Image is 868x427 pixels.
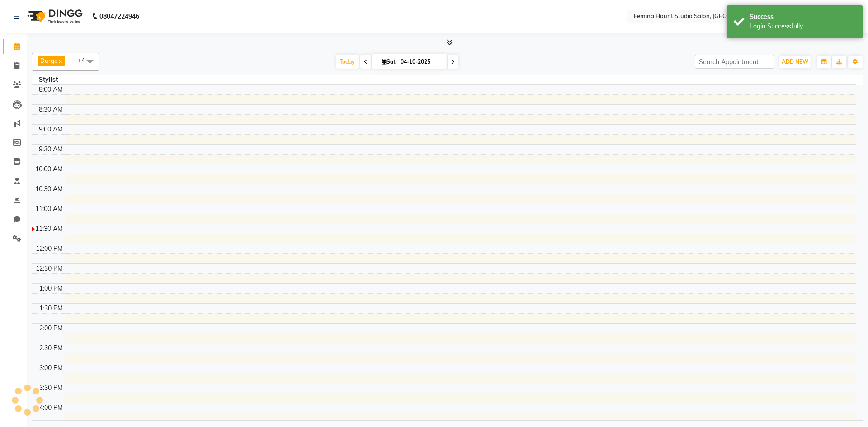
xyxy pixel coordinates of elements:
span: Today [336,55,359,69]
span: Durga [40,57,58,64]
div: 12:30 PM [34,264,65,273]
div: 3:30 PM [38,383,65,393]
div: 2:30 PM [38,343,65,353]
span: ADD NEW [782,58,808,65]
div: 9:30 AM [37,145,65,154]
div: 11:00 AM [33,204,65,214]
span: Sat [379,58,398,65]
div: 12:00 PM [34,244,65,253]
div: 11:30 AM [33,224,65,234]
div: 3:00 PM [38,363,65,373]
div: Stylist [32,75,65,84]
div: Success [750,12,856,22]
div: Login Successfully. [750,22,856,31]
div: 1:00 PM [38,284,65,293]
div: 1:30 PM [38,304,65,313]
div: 8:30 AM [37,105,65,114]
b: 08047224946 [99,4,139,29]
div: 10:00 AM [33,164,65,174]
img: logo [23,4,85,29]
div: 10:30 AM [33,184,65,194]
input: Search Appointment [695,55,774,69]
div: 8:00 AM [37,85,65,94]
div: 9:00 AM [37,125,65,134]
button: ADD NEW [779,56,811,68]
div: 2:00 PM [38,324,65,333]
a: x [58,57,62,64]
span: +4 [78,56,92,64]
div: 4:00 PM [38,403,65,413]
input: 2025-10-04 [398,55,443,69]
